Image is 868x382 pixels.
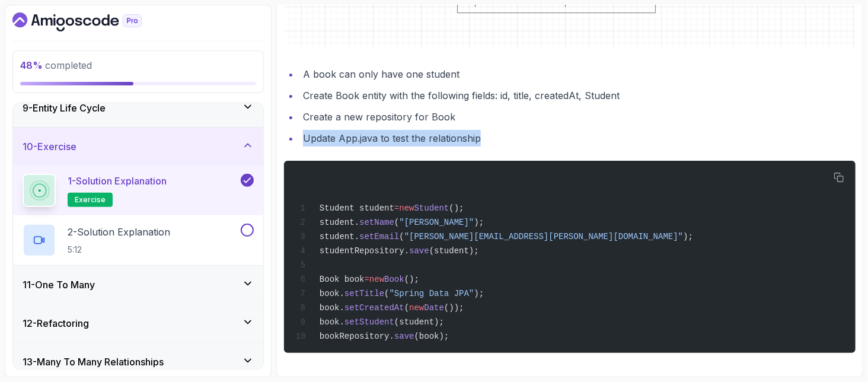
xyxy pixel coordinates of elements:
[13,304,263,342] button: 12-Refactoring
[12,12,169,31] a: Dashboard
[299,87,856,104] li: Create Book entity with the following fields: id, title, createdAt, Student
[13,89,263,127] button: 9-Entity Life Cycle
[23,355,164,369] h3: 13 - Many To Many Relationships
[429,246,479,256] span: (student);
[344,289,384,298] span: setTitle
[424,303,444,313] span: Date
[344,317,394,327] span: setStudent
[20,59,43,71] span: 48 %
[394,317,444,327] span: (student);
[474,289,484,298] span: );
[23,224,254,257] button: 2-Solution Explanation5:12
[359,232,399,241] span: setEmail
[394,203,399,213] span: =
[320,303,344,313] span: book.
[344,303,404,313] span: setCreatedAt
[449,203,464,213] span: ();
[320,232,359,241] span: student.
[20,59,92,71] span: completed
[13,343,263,381] button: 13-Many To Many Relationships
[414,203,449,213] span: Student
[404,303,409,313] span: (
[75,195,106,205] span: exercise
[68,244,170,256] p: 5:12
[68,174,167,188] p: 1 - Solution Explanation
[444,303,464,313] span: ());
[320,203,394,213] span: Student student
[474,218,484,227] span: );
[384,275,404,284] span: Book
[23,101,106,115] h3: 9 - Entity Life Cycle
[394,332,414,341] span: save
[320,275,365,284] span: Book book
[683,232,693,241] span: );
[399,218,474,227] span: "[PERSON_NAME]"
[320,332,394,341] span: bookRepository.
[384,289,389,298] span: (
[320,246,409,256] span: studentRepository.
[394,218,399,227] span: (
[23,139,76,154] h3: 10 - Exercise
[299,109,856,125] li: Create a new repository for Book
[404,275,419,284] span: ();
[369,275,384,284] span: new
[23,278,95,292] h3: 11 - One To Many
[409,303,424,313] span: new
[399,232,404,241] span: (
[23,316,89,330] h3: 12 - Refactoring
[320,289,344,298] span: book.
[404,232,683,241] span: "[PERSON_NAME][EMAIL_ADDRESS][PERSON_NAME][DOMAIN_NAME]"
[359,218,394,227] span: setName
[390,289,474,298] span: "Spring Data JPA"
[299,66,856,82] li: A book can only have one student
[23,174,254,207] button: 1-Solution Explanationexercise
[299,130,856,147] li: Update App.java to test the relationship
[414,332,449,341] span: (book);
[320,218,359,227] span: student.
[13,128,263,165] button: 10-Exercise
[13,266,263,304] button: 11-One To Many
[320,317,344,327] span: book.
[399,203,414,213] span: new
[365,275,369,284] span: =
[68,225,170,239] p: 2 - Solution Explanation
[409,246,429,256] span: save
